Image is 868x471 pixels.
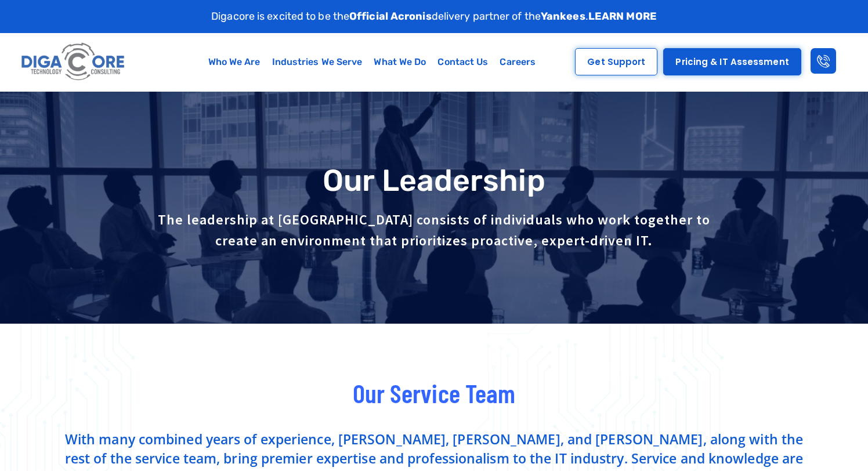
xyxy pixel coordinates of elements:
[266,49,368,75] a: Industries We Serve
[349,10,432,23] strong: Official Acronis
[575,48,657,75] a: Get Support
[587,57,645,66] span: Get Support
[368,49,432,75] a: What We Do
[353,377,516,408] span: Our Service Team
[202,49,266,75] a: Who We Are
[541,10,585,23] strong: Yankees
[432,49,494,75] a: Contact Us
[155,209,713,251] p: The leadership at [GEOGRAPHIC_DATA] consists of individuals who work together to create an enviro...
[588,10,657,23] a: LEARN MORE
[175,49,570,75] nav: Menu
[63,164,805,197] h1: Our Leadership
[663,48,801,75] a: Pricing & IT Assessment
[675,57,789,66] span: Pricing & IT Assessment
[494,49,541,75] a: Careers
[211,9,657,24] p: Digacore is excited to be the delivery partner of the .
[19,39,128,85] img: Digacore logo 1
